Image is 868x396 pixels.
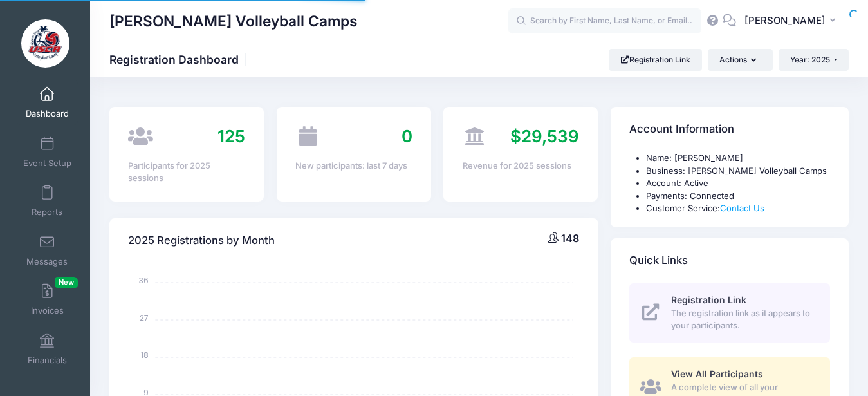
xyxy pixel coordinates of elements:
li: Customer Service: [646,202,830,215]
img: Glenn Cox Volleyball Camps [21,19,69,68]
span: Messages [26,256,68,267]
tspan: 18 [142,350,149,361]
span: Dashboard [26,109,69,120]
h4: Account Information [629,111,734,148]
input: Search by First Name, Last Name, or Email... [508,8,701,34]
span: Financials [28,355,67,366]
span: Year: 2025 [790,55,830,64]
a: Registration Link [609,49,702,71]
span: Registration Link [671,294,746,305]
li: Name: [PERSON_NAME] [646,152,830,165]
a: Financials [17,326,78,372]
span: 125 [217,126,245,146]
div: Participants for 2025 sessions [128,160,245,185]
span: Reports [32,207,62,218]
a: Reports [17,178,78,223]
a: Contact Us [720,203,764,213]
span: View All Participants [671,368,763,379]
li: Business: [PERSON_NAME] Volleyball Camps [646,165,830,178]
span: $29,539 [510,126,579,146]
span: [PERSON_NAME] [744,14,826,28]
tspan: 36 [140,275,149,286]
span: 0 [402,126,412,146]
button: Year: 2025 [779,49,849,71]
a: Dashboard [17,80,78,125]
li: Account: Active [646,177,830,190]
div: New participants: last 7 days [295,160,412,173]
a: InvoicesNew [17,277,78,322]
span: New [55,277,78,288]
button: [PERSON_NAME] [736,6,849,36]
tspan: 27 [140,312,149,323]
div: Revenue for 2025 sessions [463,160,580,173]
a: Event Setup [17,129,78,174]
span: Event Setup [23,158,71,169]
button: Actions [708,49,772,71]
span: 148 [561,232,579,245]
a: Registration Link The registration link as it appears to your participants. [629,283,830,343]
li: Payments: Connected [646,190,830,203]
h4: 2025 Registrations by Month [128,222,275,259]
span: Invoices [31,306,64,317]
h1: [PERSON_NAME] Volleyball Camps [109,6,358,36]
h1: Registration Dashboard [109,53,250,66]
span: The registration link as it appears to your participants. [671,307,815,332]
h4: Quick Links [629,242,688,279]
a: Messages [17,228,78,273]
